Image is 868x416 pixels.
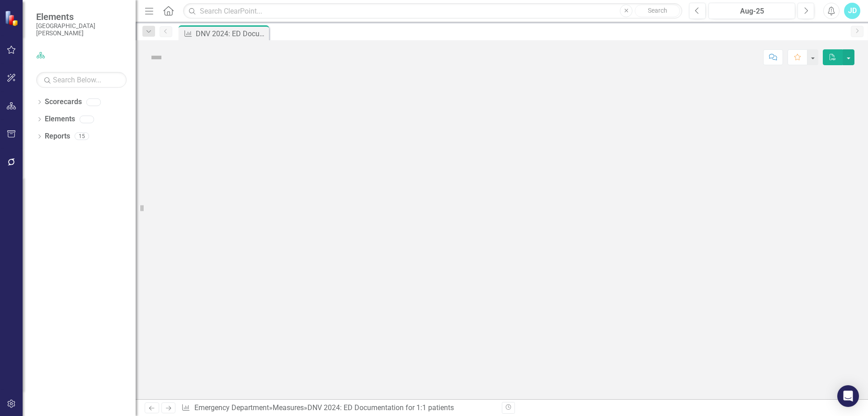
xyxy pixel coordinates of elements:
[5,10,20,26] img: ClearPoint Strategy
[149,50,164,65] img: Not Defined
[837,385,859,407] div: Open Intercom Messenger
[36,11,127,22] span: Elements
[307,403,454,412] div: DNV 2024: ED Documentation for 1:1 patients
[36,72,127,88] input: Search Below...
[45,114,75,124] a: Elements
[194,403,269,412] a: Emergency Department
[183,3,682,19] input: Search ClearPoint...
[196,28,267,39] div: DNV 2024: ED Documentation for 1:1 patients
[648,7,667,14] span: Search
[36,22,127,37] small: [GEOGRAPHIC_DATA][PERSON_NAME]
[45,97,82,107] a: Scorecards
[75,133,89,140] div: 15
[181,403,495,413] div: » »
[712,6,792,17] div: Aug-25
[273,403,304,412] a: Measures
[45,131,70,142] a: Reports
[635,5,680,17] button: Search
[844,3,860,19] button: JD
[708,3,795,19] button: Aug-25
